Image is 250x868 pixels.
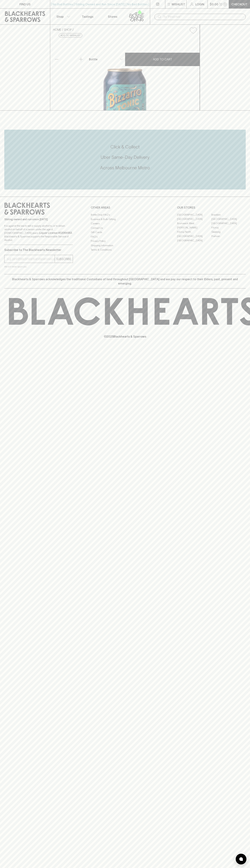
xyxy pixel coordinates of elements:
a: [GEOGRAPHIC_DATA] [177,213,211,217]
div: Bottle [88,56,125,63]
a: Brunswick West [177,221,211,225]
a: [GEOGRAPHIC_DATA] [177,234,211,238]
a: Fitzroy North [177,230,211,234]
button: Add to wishlist [59,33,82,38]
a: [PERSON_NAME] [177,225,211,230]
a: Bottle Drop FAQ's [91,213,159,217]
p: Blackhearts & Sparrows acknowledges the traditional Custodians of land throughout [GEOGRAPHIC_DAT... [7,277,243,286]
a: Gift Cards [91,230,159,235]
a: Contact Us [91,226,159,230]
input: Try "Pinot noir" [163,14,243,20]
p: Shop [56,14,64,19]
a: [GEOGRAPHIC_DATA] [211,217,246,221]
a: Business & Bulk Gifting [91,217,159,221]
a: FAQ's [91,235,159,239]
h5: Across Melbourne Metro [4,165,246,171]
p: Sibling owned and run since [DATE] [4,218,73,221]
a: Stores [100,9,125,24]
p: ADD TO CART [153,57,172,61]
p: Wishlist [172,2,185,6]
a: [GEOGRAPHIC_DATA] [177,238,211,243]
p: OTHER AREAS [91,205,159,210]
a: Careers [91,221,159,226]
button: ADD TO CART [125,53,200,66]
button: SUBSCRIBE [55,255,73,263]
a: [GEOGRAPHIC_DATA] [211,221,246,225]
a: Shipping Information [91,243,159,248]
a: Privacy Policy [91,239,159,243]
h5: Uber Same-Day Delivery [4,154,246,160]
p: Subscribe to The Blackhearts Newsletter [4,248,73,252]
p: Tastings [82,14,93,19]
p: We will never spam you [4,265,73,268]
h5: Click & Collect [4,144,246,150]
div: Call to action block [4,130,246,189]
a: Terms & Conditions [91,248,159,252]
a: SHOP [64,28,72,31]
p: Stores [108,14,117,19]
p: OUR STORES [177,205,246,210]
button: Add to wishlist [188,26,198,35]
a: Fitzroy [211,225,246,230]
p: SUBSCRIBE [56,257,71,261]
button: Shop [50,9,75,24]
p: 0 [224,3,226,5]
strong: Liquor License #32064953 [39,231,72,234]
a: [GEOGRAPHIC_DATA] [177,217,211,221]
p: FIND US [19,2,31,6]
img: bubble-icon [239,857,243,861]
a: Geelong [211,230,246,234]
a: Braddon [211,213,246,217]
p: It is against the law to sell or supply alcohol to, or to obtain alcohol on behalf of a person un... [4,224,73,242]
p: Checkout [231,2,247,6]
input: e.g. jane@blackheartsandsparrows.com.au [7,256,55,262]
p: Bottle [89,57,98,61]
a: HOME [53,28,61,31]
p: $0.00 [210,2,218,6]
p: Login [195,2,204,6]
a: Prahran [211,234,246,238]
a: Tastings [75,9,100,24]
img: 36960.png [50,37,200,110]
